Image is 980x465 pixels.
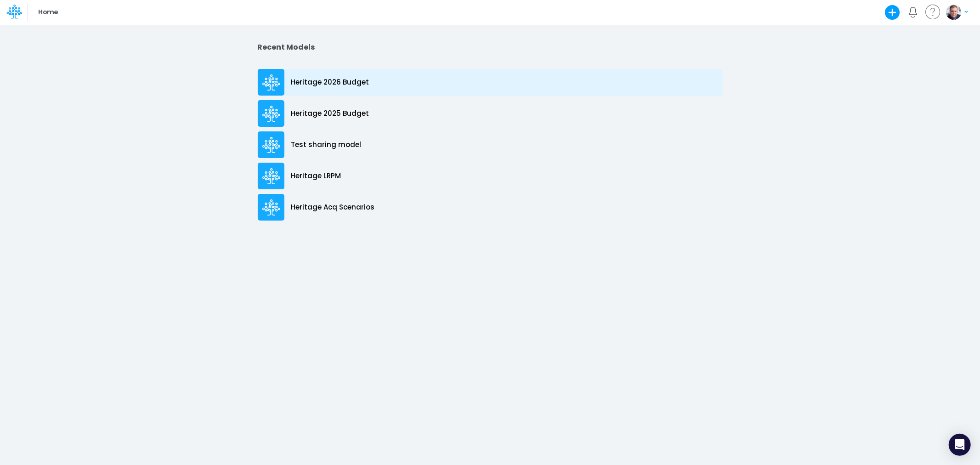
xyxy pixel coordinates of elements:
a: Test sharing model [258,129,723,160]
a: Heritage 2025 Budget [258,98,723,129]
p: Heritage 2026 Budget [291,77,369,88]
a: Heritage 2026 Budget [258,67,723,98]
p: Heritage LRPM [291,171,341,181]
p: Heritage 2025 Budget [291,108,369,119]
div: Open Intercom Messenger [949,434,971,456]
p: Home [38,7,58,17]
a: Heritage LRPM [258,160,723,192]
a: Notifications [908,7,918,17]
a: Heritage Acq Scenarios [258,192,723,223]
p: Test sharing model [291,140,362,150]
h2: Recent Models [258,43,723,51]
p: Heritage Acq Scenarios [291,202,375,213]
